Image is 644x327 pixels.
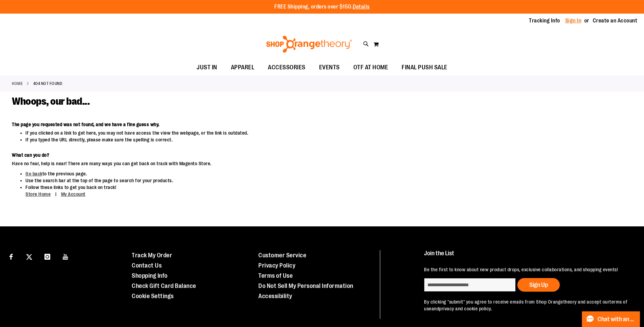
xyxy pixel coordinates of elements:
dt: What can you do? [12,152,503,158]
button: Sign Up [517,278,560,292]
a: Accessibility [258,293,292,299]
dd: Have no fear, help is near! There are many ways you can get back on track with Magento Store. [12,160,503,167]
a: APPAREL [224,60,261,75]
span: APPAREL [231,60,255,75]
a: Sign In [565,17,582,24]
a: Create an Account [593,17,638,24]
strong: 404 Not Found [33,81,62,87]
a: Visit our Facebook page [5,250,17,262]
span: OTF AT HOME [353,60,388,75]
p: By clicking "submit" you agree to receive emails from Shop Orangetheory and accept our and [424,298,628,312]
a: Track My Order [132,252,172,259]
a: Customer Service [258,252,306,259]
a: Check Gift Card Balance [132,282,196,289]
a: FINAL PUSH SALE [395,60,454,75]
span: Whoops, our bad... [12,96,90,107]
span: | [52,188,60,200]
a: Cookie Settings [132,293,174,299]
a: JUST IN [190,60,224,75]
li: If you typed the URL directly, please make sure the spelling is correct. [25,136,503,143]
a: Details [353,4,370,10]
a: Visit our Youtube page [60,250,72,262]
span: Chat with an Expert [597,316,636,323]
img: Twitter [26,254,32,260]
a: Go back [25,171,42,176]
a: Tracking Info [529,17,560,24]
a: My Account [61,191,86,197]
a: ACCESSORIES [261,60,312,75]
a: Visit our X page [23,250,35,262]
p: Be the first to know about new product drops, exclusive collaborations, and shopping events! [424,266,628,273]
span: ACCESSORIES [268,60,306,75]
a: Privacy Policy [258,262,295,269]
a: Home [12,81,23,87]
dt: The page you requested was not found, and we have a fine guess why. [12,121,503,128]
a: Shopping Info [132,272,168,279]
input: enter email [424,278,516,292]
button: Chat with an Expert [582,311,640,327]
a: Store Home [25,191,51,197]
a: EVENTS [312,60,347,75]
a: Visit our Instagram page [41,250,53,262]
a: Do Not Sell My Personal Information [258,282,353,289]
p: FREE Shipping, orders over $150. [274,3,370,11]
li: Follow these links to get you back on track! [25,184,503,198]
li: to the previous page. [25,170,503,177]
span: EVENTS [319,60,340,75]
a: privacy and cookie policy. [439,306,492,311]
a: OTF AT HOME [347,60,395,75]
a: Contact Us [132,262,162,269]
span: Sign Up [529,281,548,288]
h4: Join the List [424,250,628,263]
li: If you clicked on a link to get here, you may not have access the view the webpage, or the link i... [25,130,503,136]
span: FINAL PUSH SALE [402,60,447,75]
a: Terms of Use [258,272,293,279]
img: Shop Orangetheory [265,36,353,53]
span: JUST IN [197,60,217,75]
li: Use the search bar at the top of the page to search for your products. [25,177,503,184]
